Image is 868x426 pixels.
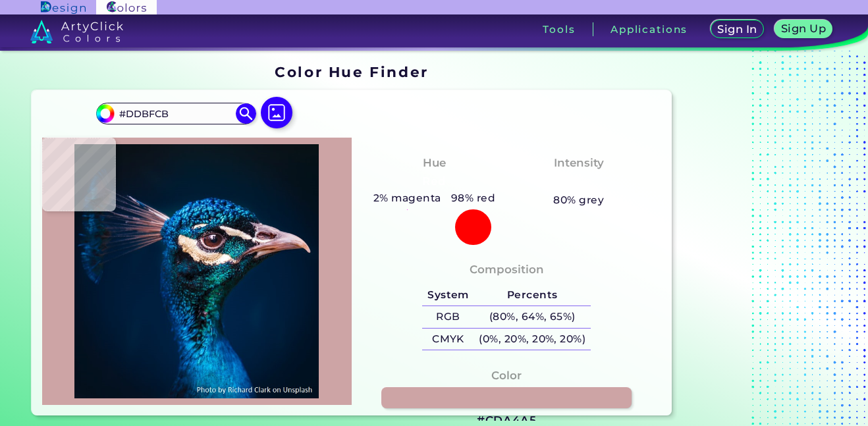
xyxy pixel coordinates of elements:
[560,174,597,190] h3: Pale
[710,20,765,39] a: Sign In
[446,190,501,207] h5: 98% red
[115,105,237,122] input: type color..
[417,174,452,190] h3: Red
[474,329,591,350] h5: (0%, 20%, 20%, 20%)
[41,1,85,14] img: ArtyClick Design logo
[543,24,575,34] h3: Tools
[236,103,256,123] img: icon search
[422,284,474,306] h5: System
[554,153,604,173] h4: Intensity
[470,260,544,279] h4: Composition
[780,23,827,34] h5: Sign Up
[610,24,688,34] h3: Applications
[30,20,123,43] img: logo_artyclick_colors_white.svg
[474,284,591,306] h5: Percents
[368,190,446,207] h5: 2% magenta
[261,97,292,128] img: icon picture
[423,153,446,173] h4: Hue
[422,329,474,350] h5: CMYK
[491,366,522,385] h4: Color
[422,306,474,328] h5: RGB
[553,192,604,209] h5: 80% grey
[275,62,428,82] h1: Color Hue Finder
[49,144,345,398] img: img_pavlin.jpg
[717,24,757,35] h5: Sign In
[474,306,591,328] h5: (80%, 64%, 65%)
[774,20,833,39] a: Sign Up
